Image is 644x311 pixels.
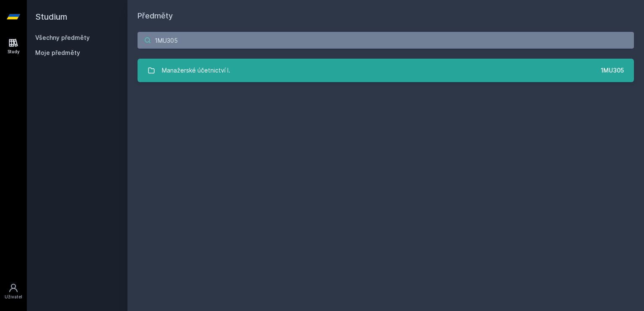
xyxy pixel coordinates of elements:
h1: Předměty [138,10,634,22]
a: Uživatel [2,279,25,304]
span: Moje předměty [35,49,80,57]
a: Všechny předměty [35,34,90,41]
div: Uživatel [5,294,22,300]
a: Study [2,34,25,59]
div: Study [8,49,20,55]
div: 1MU305 [601,66,624,75]
input: Název nebo ident předmětu… [138,32,634,49]
a: Manažerské účetnictví I. 1MU305 [138,59,634,82]
div: Manažerské účetnictví I. [162,62,230,79]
